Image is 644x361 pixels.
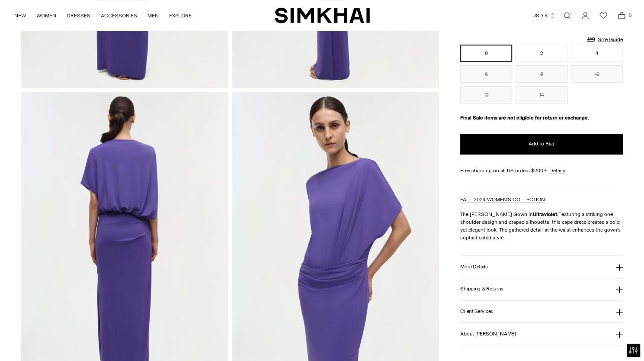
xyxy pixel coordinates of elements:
[460,323,623,345] button: About [PERSON_NAME]
[460,278,623,300] button: Shipping & Returns
[460,45,512,62] button: 0
[558,7,576,24] a: Open search modal
[626,11,634,19] span: 0
[460,256,623,278] button: More Details
[460,65,512,83] button: 6
[595,7,612,24] a: Wishlist
[460,309,493,314] h3: Client Services
[586,34,623,45] a: Size Guide
[275,7,370,24] a: SIMKHAI
[516,86,567,103] button: 14
[101,6,137,25] a: ACCESSORIES
[460,286,503,292] h3: Shipping & Returns
[577,7,594,24] a: Go to the account page
[460,115,589,121] strong: Final Sale items are not eligible for return or exchange.
[460,331,516,337] h3: About [PERSON_NAME]
[460,167,623,174] div: Free shipping on all US orders $200+
[549,167,565,174] a: Details
[460,197,545,203] a: FALL 2024 WOMEN'S COLLECTION
[460,86,512,103] button: 12
[516,65,567,83] button: 8
[147,6,159,25] a: MEN
[571,65,623,83] button: 10
[516,45,567,62] button: 2
[533,211,558,217] strong: Ultraviolet.
[36,6,56,25] a: WOMEN
[532,6,555,25] button: USD $
[613,7,630,24] a: Open cart modal
[460,264,487,270] h3: More Details
[14,6,26,25] a: NEW
[529,140,554,148] span: Add to Bag
[460,210,623,242] p: The [PERSON_NAME] Gown in Featuring a striking one-shoulder design and draped silhouette, this ca...
[67,6,90,25] a: DRESSES
[571,45,623,62] button: 4
[460,300,623,322] button: Client Services
[460,134,623,155] button: Add to Bag
[169,6,192,25] a: EXPLORE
